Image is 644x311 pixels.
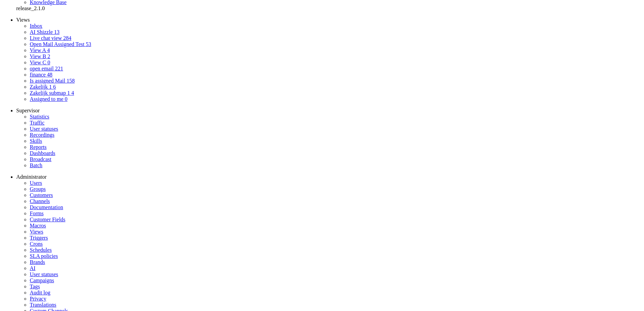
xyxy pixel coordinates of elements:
span: Live chat view [30,35,62,41]
span: finance [30,72,46,77]
span: 4 [47,47,50,53]
span: View B [30,53,46,59]
a: Brands [30,259,45,265]
span: 48 [47,72,52,77]
a: Users [30,180,42,186]
a: Is assigned Mail 158 [30,78,75,84]
a: Macros [30,223,46,228]
a: Dashboards [30,150,55,156]
a: open email 221 [30,66,63,71]
a: User statuses [30,126,58,132]
a: finance 48 [30,72,52,77]
a: Broadcast [30,156,51,162]
a: Open Mail Assigned Test 53 [30,41,91,47]
a: Schedules [30,247,52,253]
span: 2 [47,53,50,59]
a: Audit log [30,290,50,295]
span: 221 [55,66,63,71]
a: AI Shizzle 13 [30,29,59,35]
a: Traffic [30,120,45,126]
a: SLA policies [30,253,58,259]
span: Statistics [30,114,49,119]
span: View A [30,47,46,53]
a: Views [30,229,43,235]
a: Batch [30,162,42,168]
span: Is assigned Mail [30,78,65,84]
li: Administrator [16,174,641,180]
span: 13 [54,29,59,35]
a: Live chat view 284 [30,35,71,41]
a: Customer Fields [30,217,65,222]
span: 4 [71,90,74,96]
a: Recordings [30,132,54,138]
span: Zakelijk submap 1 [30,90,70,96]
span: View C [30,60,46,65]
span: 158 [67,78,75,84]
a: Forms [30,210,44,216]
span: 0 [65,96,68,102]
a: Reports [30,144,47,150]
a: View C 0 [30,60,50,65]
li: Supervisor [16,108,641,114]
span: AI Shizzle [30,29,53,35]
a: Tags [30,284,40,289]
span: AI [30,265,35,271]
a: Triggers [30,235,48,241]
span: Assigned to me [30,96,64,102]
li: Views [16,17,641,23]
a: View A 4 [30,47,50,53]
span: open email [30,66,54,71]
a: Skills [30,138,42,144]
a: View B 2 [30,53,50,59]
span: Open Mail Assigned Test [30,41,85,47]
span: release_2.1.0 [16,5,45,11]
a: Crons [30,241,43,247]
a: Channels [30,198,50,204]
a: Assigned to me 0 [30,96,68,102]
a: Ai [30,265,35,271]
span: Zakelijk 1 [30,84,52,90]
a: Translations [30,302,56,308]
span: 284 [63,35,71,41]
a: Campaigns [30,277,54,283]
a: Customers [30,192,53,198]
a: Documentation [30,204,63,210]
a: Inbox [30,23,42,29]
a: Privacy [30,296,46,302]
span: 53 [86,41,91,47]
a: Zakelijk submap 1 4 [30,90,74,96]
a: Zakelijk 1 6 [30,84,56,90]
a: translate('statistics') [30,114,49,119]
a: User statuses [30,271,58,277]
span: 6 [53,84,56,90]
span: 0 [47,60,50,65]
a: Groups [30,186,46,192]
